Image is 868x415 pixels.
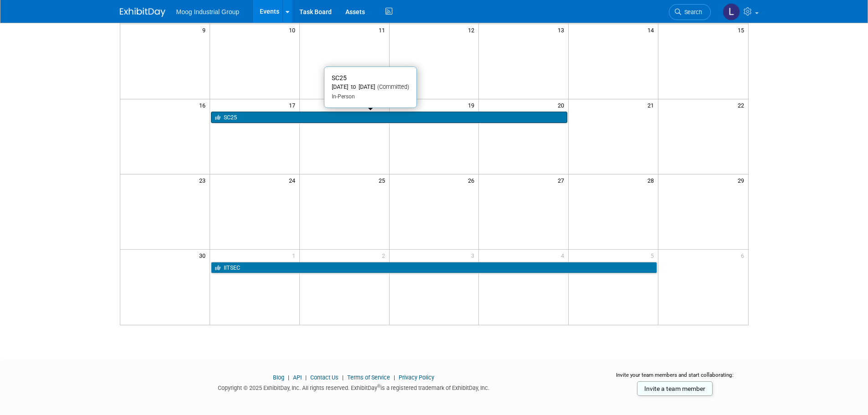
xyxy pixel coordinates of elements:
span: 3 [470,250,478,261]
span: 2 [381,250,389,261]
span: 5 [650,250,658,261]
span: Search [681,9,702,15]
a: Terms of Service [347,374,390,381]
a: Privacy Policy [399,374,434,381]
span: 23 [198,174,210,186]
span: | [340,374,346,381]
span: 21 [647,99,658,111]
span: 29 [737,174,748,186]
span: | [391,374,397,381]
a: Blog [273,374,284,381]
span: 16 [198,99,210,111]
span: 17 [288,99,299,111]
span: 11 [378,24,389,36]
span: 4 [560,250,568,261]
a: Contact Us [310,374,339,381]
a: Invite a team member [637,381,713,396]
span: 22 [737,99,748,111]
span: | [286,374,292,381]
div: Invite your team members and start collaborating: [601,371,749,385]
a: Search [669,4,711,20]
span: 20 [557,99,568,111]
span: 30 [198,250,210,261]
span: 9 [201,24,210,36]
div: [DATE] to [DATE] [332,83,409,91]
span: (Committed) [375,83,409,90]
span: 25 [378,174,389,186]
span: 28 [647,174,658,186]
span: 13 [557,24,568,36]
a: IITSEC [211,262,657,274]
img: ExhibitDay [120,8,165,17]
span: In-Person [332,93,355,100]
img: Laura Reilly [723,3,740,20]
span: 15 [737,24,748,36]
span: Moog Industrial Group [176,8,240,15]
span: 19 [467,99,478,111]
span: SC25 [332,74,347,82]
span: 10 [288,24,299,36]
span: | [303,374,309,381]
span: 1 [291,250,299,261]
span: 24 [288,174,299,186]
span: 26 [467,174,478,186]
span: 27 [557,174,568,186]
div: Copyright © 2025 ExhibitDay, Inc. All rights reserved. ExhibitDay is a registered trademark of Ex... [120,382,588,392]
span: 6 [740,250,748,261]
a: SC25 [211,112,567,123]
span: 12 [467,24,478,36]
a: API [293,374,302,381]
span: 14 [647,24,658,36]
sup: ® [377,384,380,389]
